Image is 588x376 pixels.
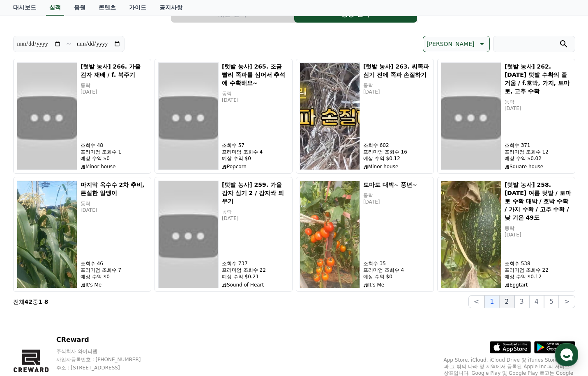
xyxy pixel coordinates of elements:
[363,273,430,280] p: 예상 수익 $0
[505,105,572,112] p: [DATE]
[81,62,148,79] h5: [텃밭 농사] 266. 가을 감자 재배 / f. 북주기
[363,282,430,288] p: It's Me
[13,177,151,292] button: 마지막 옥수수 2차 추비, 튼실한 알맹이 마지막 옥수수 2차 추비, 튼실한 알맹이 동락 [DATE] 조회수 46 프리미엄 조회수 7 예상 수익 $0 It's Me
[106,260,158,281] a: 설정
[363,267,430,273] p: 프리미엄 조회수 4
[222,90,289,97] p: 동락
[505,273,572,280] p: 예상 수익 $0.12
[154,59,293,174] button: [텃밭 농사] 265. 조금 빨리 쪽파를 심어서 추석에 수확해요~ [텃밭 농사] 265. 조금 빨리 쪽파를 심어서 추석에 수확해요~ 동락 [DATE] 조회수 57 프리미엄 조...
[363,82,430,89] p: 동락
[363,155,430,162] p: 예상 수익 $0.12
[222,282,289,288] p: Sound of Heart
[38,298,42,305] strong: 1
[363,192,430,199] p: 동락
[81,200,148,207] p: 동락
[81,163,148,170] p: Minor house
[505,267,572,273] p: 프리미엄 조회수 22
[505,232,572,238] p: [DATE]
[437,59,575,174] button: [텃밭 농사] 262. 8월9일 텃밭 수확의 즐거움 / f.호박, 가지, 토마토, 고추 수확 [텃밭 농사] 262. [DATE] 텃밭 수확의 즐거움 / f.호박, 가지, 토마...
[222,163,289,170] p: Popcorn
[81,260,148,267] p: 조회수 46
[17,62,77,170] img: [텃밭 농사] 266. 가을 감자 재배 / f. 북주기
[505,62,572,95] h5: [텃밭 농사] 262. [DATE] 텃밭 수확의 즐거움 / f.호박, 가지, 토마토, 고추 수확
[363,142,430,149] p: 조회수 602
[2,260,54,281] a: 홈
[423,36,489,52] button: [PERSON_NAME]
[81,82,148,89] p: 동락
[17,181,77,288] img: 마지막 옥수수 2차 추비, 튼실한 알맹이
[25,298,32,305] strong: 42
[75,273,85,280] span: 대화
[363,181,430,189] h5: 토마토 대박~ 풍년~
[363,62,430,79] h5: [텃밭 농사] 263. 씨쪽파 심기 전에 쪽파 손질하기
[505,149,572,155] p: 프리미엄 조회수 12
[363,163,430,170] p: Minor house
[26,273,31,279] span: 홈
[158,181,219,288] img: [텃밭 농사] 259. 가을 감자 심기 2 / 감자싹 틔우기
[81,273,148,280] p: 예상 수익 $0
[56,365,157,371] p: 주소 : [STREET_ADDRESS]
[81,267,148,273] p: 프리미엄 조회수 7
[363,149,430,155] p: 프리미엄 조회수 16
[505,163,572,170] p: Square house
[222,62,289,87] h5: [텃밭 농사] 265. 조금 빨리 쪽파를 심어서 추석에 수확해요~
[222,142,289,149] p: 조회수 57
[514,295,529,308] button: 3
[81,142,148,149] p: 조회수 48
[468,295,484,308] button: <
[13,298,48,306] p: 전체 중 -
[127,273,137,279] span: 설정
[300,181,360,288] img: 토마토 대박~ 풍년~
[222,267,289,273] p: 프리미엄 조회수 22
[81,149,148,155] p: 프리미엄 조회수 1
[441,181,501,288] img: [텃밭 농사] 258. 8월 2일 여름 텃밭 / 토마토 수확 대박 / 호박 수확 / 가지 수확 / 고추 수확 / 낮 기온 49도
[44,298,48,305] strong: 8
[222,181,289,205] h5: [텃밭 농사] 259. 가을 감자 심기 2 / 감자싹 틔우기
[222,215,289,222] p: [DATE]
[222,149,289,155] p: 프리미엄 조회수 4
[505,260,572,267] p: 조회수 538
[158,62,219,170] img: [텃밭 농사] 265. 조금 빨리 쪽파를 심어서 추석에 수확해요~
[56,348,157,355] p: 주식회사 와이피랩
[505,142,572,149] p: 조회수 371
[363,199,430,205] p: [DATE]
[505,181,572,222] h5: [텃밭 농사] 258. [DATE] 여름 텃밭 / 토마토 수확 대박 / 호박 수확 / 가지 수확 / 고추 수확 / 낮 기온 49도
[56,335,157,345] p: CReward
[441,62,501,170] img: [텃밭 농사] 262. 8월9일 텃밭 수확의 즐거움 / f.호박, 가지, 토마토, 고추 수확
[437,177,575,292] button: [텃밭 농사] 258. 8월 2일 여름 텃밭 / 토마토 수확 대박 / 호박 수확 / 가지 수확 / 고추 수확 / 낮 기온 49도 [텃밭 농사] 258. [DATE] 여름 텃밭...
[505,282,572,288] p: Eggtart
[300,62,360,170] img: [텃밭 농사] 263. 씨쪽파 심기 전에 쪽파 손질하기
[505,225,572,232] p: 동락
[81,282,148,288] p: It's Me
[505,155,572,162] p: 예상 수익 $0.02
[427,38,474,50] p: [PERSON_NAME]
[484,295,499,308] button: 1
[154,177,293,292] button: [텃밭 농사] 259. 가을 감자 심기 2 / 감자싹 틔우기 [텃밭 농사] 259. 가을 감자 심기 2 / 감자싹 틔우기 동락 [DATE] 조회수 737 프리미엄 조회수 22...
[544,295,559,308] button: 5
[222,260,289,267] p: 조회수 737
[529,295,544,308] button: 4
[222,209,289,215] p: 동락
[54,260,106,281] a: 대화
[222,273,289,280] p: 예상 수익 $0.21
[296,177,434,292] button: 토마토 대박~ 풍년~ 토마토 대박~ 풍년~ 동락 [DATE] 조회수 35 프리미엄 조회수 4 예상 수익 $0 It's Me
[66,39,71,49] p: ~
[81,89,148,95] p: [DATE]
[363,89,430,95] p: [DATE]
[505,99,572,105] p: 동락
[222,155,289,162] p: 예상 수익 $0
[499,295,514,308] button: 2
[56,356,157,363] p: 사업자등록번호 : [PHONE_NUMBER]
[13,59,151,174] button: [텃밭 농사] 266. 가을 감자 재배 / f. 북주기 [텃밭 농사] 266. 가을 감자 재배 / f. 북주기 동락 [DATE] 조회수 48 프리미엄 조회수 1 예상 수익 $...
[559,295,575,308] button: >
[81,155,148,162] p: 예상 수익 $0
[363,260,430,267] p: 조회수 35
[81,207,148,213] p: [DATE]
[81,181,148,197] h5: 마지막 옥수수 2차 추비, 튼실한 알맹이
[296,59,434,174] button: [텃밭 농사] 263. 씨쪽파 심기 전에 쪽파 손질하기 [텃밭 농사] 263. 씨쪽파 심기 전에 쪽파 손질하기 동락 [DATE] 조회수 602 프리미엄 조회수 16 예상 수익...
[222,97,289,103] p: [DATE]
